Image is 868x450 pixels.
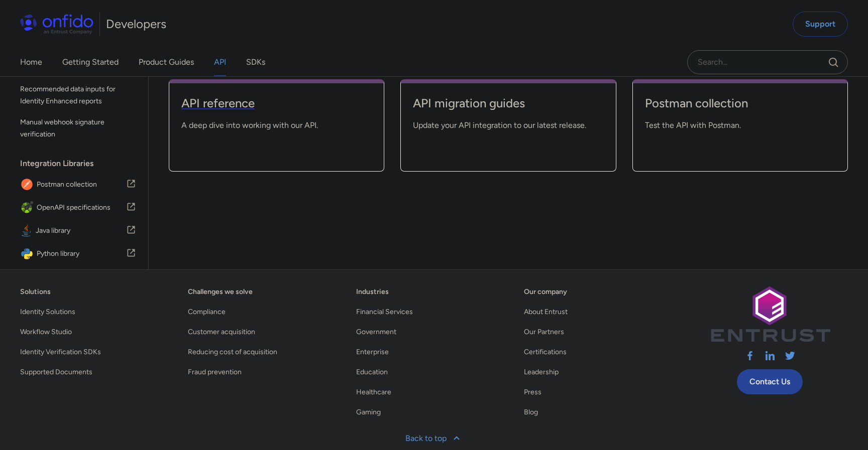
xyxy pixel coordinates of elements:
[744,350,756,362] svg: Follow us facebook
[188,306,226,318] a: Compliance
[413,95,603,111] h4: API migration guides
[356,306,413,318] a: Financial Services
[737,369,803,394] a: Contact Us
[188,326,255,338] a: Customer acquisition
[188,366,242,378] a: Fraud prevention
[413,95,603,119] a: API migration guides
[524,286,567,298] a: Our company
[524,386,541,398] a: Press
[356,346,389,358] a: Enterprise
[16,174,140,196] a: IconPostman collectionPostman collection
[687,50,848,74] input: Onfido search input field
[246,48,265,76] a: SDKs
[784,350,796,362] svg: Follow us X (Twitter)
[20,326,72,338] a: Workflow Studio
[764,350,776,365] a: Follow us linkedin
[356,286,389,298] a: Industries
[20,346,101,358] a: Identity Verification SDKs
[20,48,42,76] a: Home
[20,14,93,34] img: Onfido Logo
[356,366,388,378] a: Education
[181,119,372,131] span: A deep dive into working with our API.
[214,48,226,76] a: API
[645,95,835,111] h4: Postman collection
[20,247,37,261] img: IconPython library
[16,79,140,111] a: Recommended data inputs for Identity Enhanced reports
[20,224,36,238] img: IconJava library
[356,406,381,418] a: Gaming
[16,266,140,288] a: IconNode.js libraryNode.js library
[764,350,776,362] svg: Follow us linkedin
[181,95,372,119] a: API reference
[524,366,559,378] a: Leadership
[784,350,796,365] a: Follow us X (Twitter)
[20,83,136,107] span: Recommended data inputs for Identity Enhanced reports
[356,386,391,398] a: Healthcare
[181,95,372,111] h4: API reference
[188,346,277,358] a: Reducing cost of acquisition
[106,16,166,32] h1: Developers
[139,48,194,76] a: Product Guides
[413,119,603,131] span: Update your API integration to our latest release.
[645,95,835,119] a: Postman collection
[356,326,396,338] a: Government
[20,116,136,140] span: Manual webhook signature verification
[645,119,835,131] span: Test the API with Postman.
[37,201,126,215] span: OpenAPI specifications
[16,112,140,144] a: Manual webhook signature verification
[16,243,140,265] a: IconPython libraryPython library
[744,350,756,365] a: Follow us facebook
[524,326,564,338] a: Our Partners
[62,48,119,76] a: Getting Started
[524,346,567,358] a: Certifications
[20,201,37,215] img: IconOpenAPI specifications
[20,154,144,174] div: Integration Libraries
[37,247,126,261] span: Python library
[710,286,830,342] img: Entrust logo
[36,224,126,238] span: Java library
[188,286,253,298] a: Challenges we solve
[524,306,568,318] a: About Entrust
[20,306,75,318] a: Identity Solutions
[20,366,92,378] a: Supported Documents
[20,178,37,192] img: IconPostman collection
[16,197,140,219] a: IconOpenAPI specificationsOpenAPI specifications
[793,12,848,37] a: Support
[524,406,538,418] a: Blog
[20,286,51,298] a: Solutions
[16,220,140,242] a: IconJava libraryJava library
[37,178,126,192] span: Postman collection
